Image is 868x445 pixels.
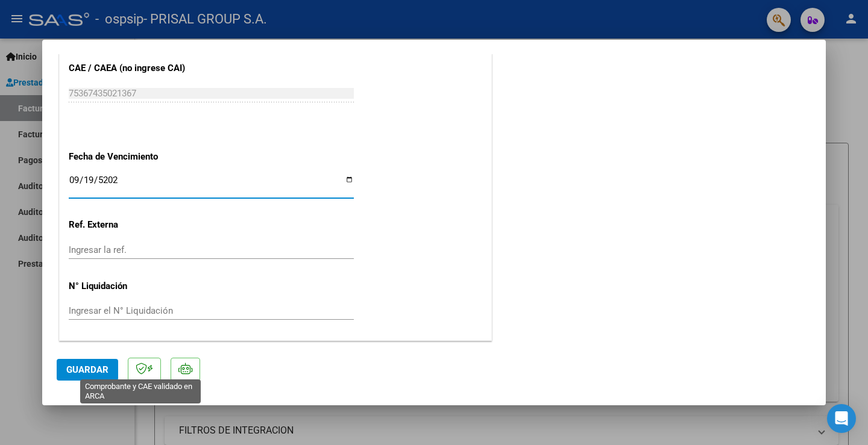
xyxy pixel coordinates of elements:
[69,279,193,293] p: N° Liquidación
[69,61,193,75] p: CAE / CAEA (no ingrese CAI)
[69,150,193,164] p: Fecha de Vencimiento
[69,218,193,232] p: Ref. Externa
[57,359,118,381] button: Guardar
[827,404,856,433] div: Open Intercom Messenger
[66,364,108,375] span: Guardar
